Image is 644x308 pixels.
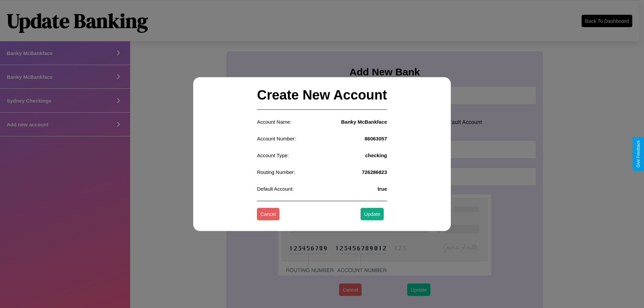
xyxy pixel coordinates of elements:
p: Account Name: [257,117,291,126]
h4: true [377,186,387,192]
p: Default Account: [257,184,293,193]
p: Account Number: [257,134,296,143]
h2: Create New Account [257,81,387,110]
h4: 86063057 [365,136,387,141]
h4: checking [365,152,387,158]
h4: 726286823 [362,169,387,175]
h4: Banky McBankface [341,119,387,125]
button: Update [361,208,383,221]
div: Give Feedback [636,140,641,168]
p: Routing Number: [257,168,295,177]
p: Account Type: [257,151,289,160]
button: Cancel [257,208,279,221]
